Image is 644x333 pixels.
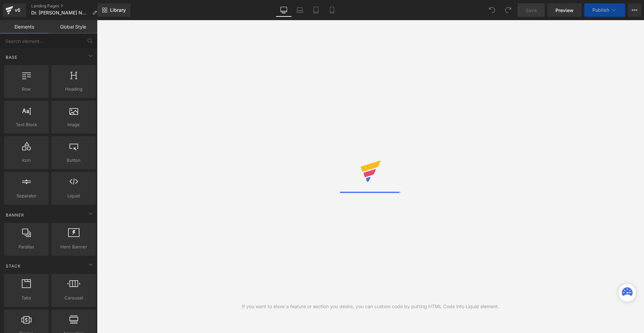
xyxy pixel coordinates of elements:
span: Banner [5,212,25,218]
div: If you want to show a feature or section you desire, you can custom code by putting HTML Code int... [242,303,499,310]
span: Row [6,86,47,93]
span: Stack [5,263,21,269]
span: Dr. [PERSON_NAME] NMES [31,10,90,15]
span: Library [110,7,126,13]
a: Preview [547,3,582,17]
span: Button [53,157,94,164]
span: Publish [592,7,609,13]
span: Parallax [6,243,47,250]
a: Tablet [308,3,324,17]
span: Text Block [6,121,47,128]
span: Image [53,121,94,128]
span: Carousel [53,294,94,301]
button: Publish [584,3,625,17]
button: More [628,3,641,17]
span: Base [5,54,18,60]
span: Separator [6,192,47,199]
span: Tabs [6,294,47,301]
a: New Library [97,3,130,17]
button: Undo [485,3,499,17]
button: Redo [501,3,515,17]
div: v6 [13,6,22,14]
a: Mobile [324,3,340,17]
a: Landing Pages [31,3,102,9]
span: Heading [53,86,94,93]
a: v6 [3,3,26,17]
a: Global Style [49,20,97,34]
span: Hero Banner [53,243,94,250]
span: Preview [555,7,574,14]
span: Save [526,7,537,14]
a: Desktop [276,3,292,17]
span: Liquid [53,192,94,199]
span: Icon [6,157,47,164]
a: Laptop [292,3,308,17]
